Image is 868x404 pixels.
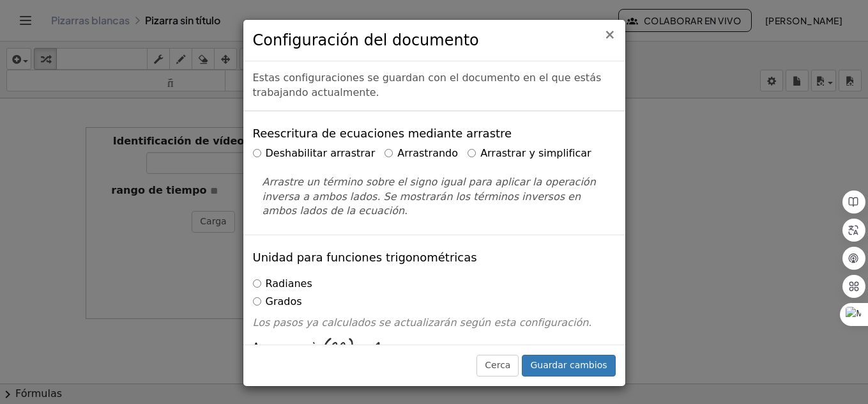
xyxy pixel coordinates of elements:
font: Arrastrando [397,147,458,159]
button: Guardar cambios [522,355,615,377]
font: Radianes [266,277,312,290]
font: Configuración del documento [253,31,479,49]
font: Grados [266,295,302,307]
input: Arrastrando [385,149,393,157]
font: Avance: [253,341,293,353]
input: Arrastrar y simplificar [468,149,476,157]
input: Radianes [253,279,261,288]
font: Los pasos ya calculados se actualizarán según esta configuración. [253,316,592,329]
input: Grados [253,297,261,306]
font: Arrastre un término sobre el signo igual para aplicar la operación inversa a ambos lados. Se most... [263,176,596,217]
font: × [604,27,616,42]
font: Reescritura de ecuaciones mediante arrastre [253,127,512,140]
button: Cerca [604,28,616,42]
font: Deshabilitar arrastrar [266,147,376,159]
font: Arrastrar y simplificar [480,147,591,159]
input: Deshabilitar arrastrar [253,149,261,157]
font: Cerca [485,360,510,370]
font: Guardar cambios [530,360,607,370]
font: Unidad para funciones trigonométricas [253,251,477,264]
button: Cerca [476,355,519,377]
font: Estas configuraciones se guardan con el documento en el que estás trabajando actualmente. [253,72,602,98]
